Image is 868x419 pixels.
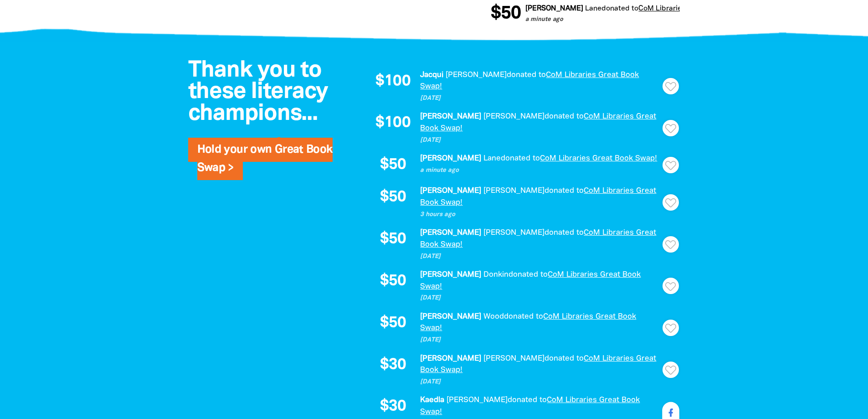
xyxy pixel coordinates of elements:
a: CoM Libraries Great Book Swap! [420,271,641,290]
span: donated to [508,397,547,403]
p: [DATE] [420,378,659,387]
p: [DATE] [420,252,659,261]
em: Kaedla [420,397,444,403]
span: donated to [504,313,543,320]
em: [PERSON_NAME] [483,187,544,194]
a: CoM Libraries Great Book Swap! [420,397,640,415]
em: [PERSON_NAME] [483,229,544,236]
span: $50 [380,274,406,289]
a: CoM Libraries Great Book Swap! [420,113,656,132]
span: donated to [600,5,637,12]
p: a minute ago [420,166,659,175]
p: a minute ago [524,16,745,25]
p: [DATE] [420,136,659,145]
span: $50 [380,232,406,247]
a: CoM Libraries Great Book Swap! [540,155,657,162]
em: [PERSON_NAME] [483,355,544,362]
em: [PERSON_NAME] [420,313,481,320]
span: donated to [544,355,584,362]
em: Lane [584,5,600,12]
em: Lane [483,155,501,162]
p: [DATE] [420,94,659,103]
p: [DATE] [420,294,659,303]
span: donated to [501,155,540,162]
span: $100 [375,115,411,131]
em: [PERSON_NAME] [447,397,508,403]
em: [PERSON_NAME] [420,187,481,194]
p: 3 hours ago [420,210,659,219]
em: [PERSON_NAME] [420,355,481,362]
em: [PERSON_NAME] [420,113,481,120]
span: $50 [380,316,406,331]
a: CoM Libraries Great Book Swap! [420,187,656,206]
span: $100 [375,74,411,89]
em: Donkin [483,271,508,278]
span: $30 [380,357,406,373]
span: donated to [508,271,548,278]
span: $50 [380,190,406,205]
a: CoM Libraries Great Book Swap! [420,229,656,248]
em: [PERSON_NAME] [420,271,481,278]
em: [PERSON_NAME] [420,155,481,162]
em: [PERSON_NAME] [483,113,544,120]
span: Thank you to these literacy champions... [188,60,328,124]
span: $50 [489,5,519,23]
a: Hold your own Great Book Swap > [197,145,333,173]
span: donated to [544,229,584,236]
span: $50 [380,157,406,173]
span: donated to [544,187,584,194]
p: [DATE] [420,336,659,345]
em: [PERSON_NAME] [446,72,507,78]
a: CoM Libraries Great Book Swap! [637,5,745,12]
em: [PERSON_NAME] [524,5,582,12]
span: $30 [380,399,406,414]
span: donated to [507,72,546,78]
em: Jacqui [420,72,443,78]
em: [PERSON_NAME] [420,229,481,236]
span: donated to [544,113,584,120]
em: Wood [483,313,504,320]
